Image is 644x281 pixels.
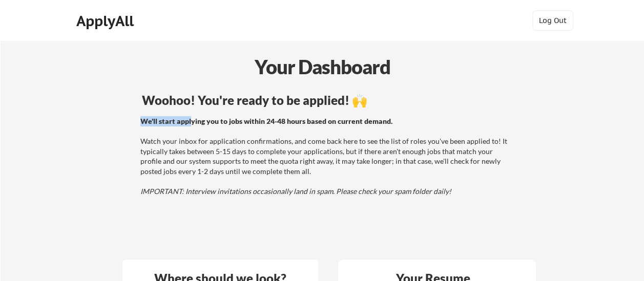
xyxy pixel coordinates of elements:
[76,12,137,30] div: ApplyAll
[532,10,573,31] button: Log Out
[1,52,644,81] div: Your Dashboard
[140,117,392,125] strong: We'll start applying you to jobs within 24-48 hours based on current demand.
[142,94,511,106] div: Woohoo! You're ready to be applied! 🙌
[140,187,451,196] em: IMPORTANT: Interview invitations occasionally land in spam. Please check your spam folder daily!
[140,116,510,197] div: Watch your inbox for application confirmations, and come back here to see the list of roles you'v...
